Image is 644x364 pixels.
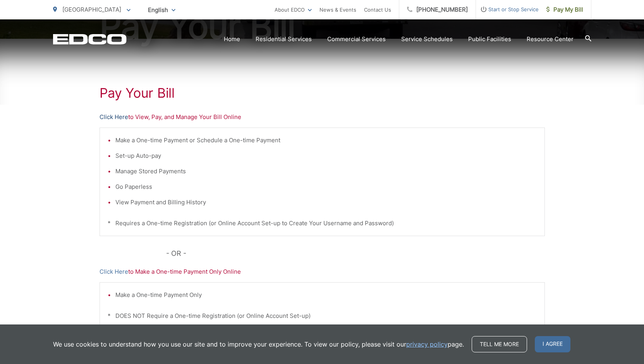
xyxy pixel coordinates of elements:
[406,340,448,349] a: privacy policy
[115,151,537,160] li: Set-up Auto-pay
[62,6,121,13] span: [GEOGRAPHIC_DATA]
[115,136,537,145] li: Make a One-time Payment or Schedule a One-time Payment
[275,5,312,14] a: About EDCO
[115,182,537,191] li: Go Paperless
[256,35,312,44] a: Residential Services
[53,34,127,45] a: EDCD logo. Return to the homepage.
[100,85,545,101] h1: Pay Your Bill
[108,311,537,321] p: * DOES NOT Require a One-time Registration (or Online Account Set-up)
[468,35,511,44] a: Public Facilities
[224,35,240,44] a: Home
[472,336,527,352] a: Tell me more
[364,5,391,14] a: Contact Us
[108,219,537,228] p: * Requires a One-time Registration (or Online Account Set-up to Create Your Username and Password)
[100,267,545,276] p: to Make a One-time Payment Only Online
[100,267,128,276] a: Click Here
[546,5,583,14] span: Pay My Bill
[401,35,453,44] a: Service Schedules
[142,3,181,17] span: English
[327,35,386,44] a: Commercial Services
[527,35,574,44] a: Resource Center
[115,198,537,207] li: View Payment and Billing History
[100,112,545,122] p: to View, Pay, and Manage Your Bill Online
[115,167,537,176] li: Manage Stored Payments
[319,5,356,14] a: News & Events
[100,112,128,122] a: Click Here
[115,290,537,300] li: Make a One-time Payment Only
[166,248,545,259] p: - OR -
[53,340,464,349] p: We use cookies to understand how you use our site and to improve your experience. To view our pol...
